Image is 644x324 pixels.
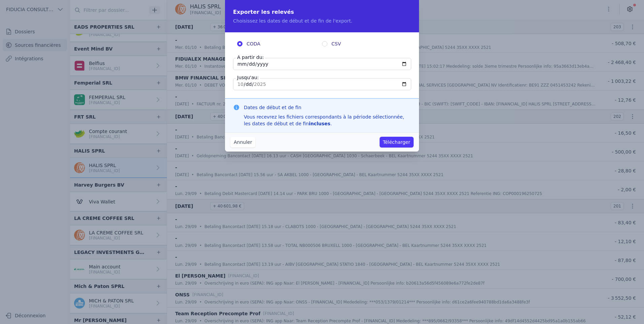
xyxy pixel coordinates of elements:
[230,137,255,148] button: Annuler
[236,54,265,61] label: A partir du:
[309,121,330,126] strong: incluses
[380,137,414,148] button: Télécharger
[322,40,407,47] label: CSV
[237,40,322,47] label: CODA
[233,18,411,24] p: Choisissez les dates de début et de fin de l'export.
[247,40,260,47] span: CODA
[237,41,243,46] input: CODA
[244,104,411,111] h3: Dates de début et de fin
[331,40,341,47] span: CSV
[233,8,411,16] h2: Exporter les relevés
[322,41,327,46] input: CSV
[244,114,411,127] div: Vous recevrez les fichiers correspondants à la période sélectionnée, les dates de début et de fin .
[236,74,260,81] label: Jusqu'au:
